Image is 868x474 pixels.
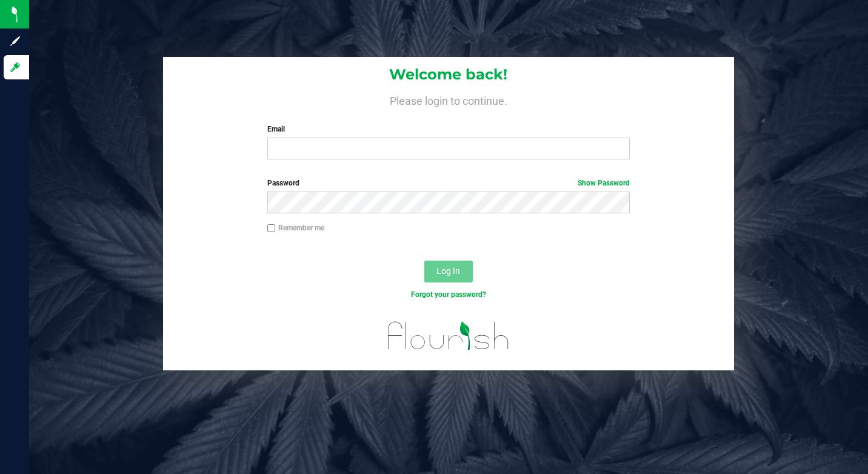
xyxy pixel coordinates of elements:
inline-svg: Sign up [9,35,21,47]
button: Log In [424,261,473,282]
span: Log In [436,266,460,276]
label: Remember me [267,222,324,233]
h1: Welcome back! [163,67,735,82]
input: Remember me [267,224,276,233]
h4: Please login to continue. [163,92,735,107]
a: Forgot your password? [411,290,486,299]
span: Password [267,179,299,187]
inline-svg: Log in [9,61,21,73]
a: Show Password [578,179,630,187]
label: Email [267,124,630,135]
img: flourish_logo.svg [377,313,520,359]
